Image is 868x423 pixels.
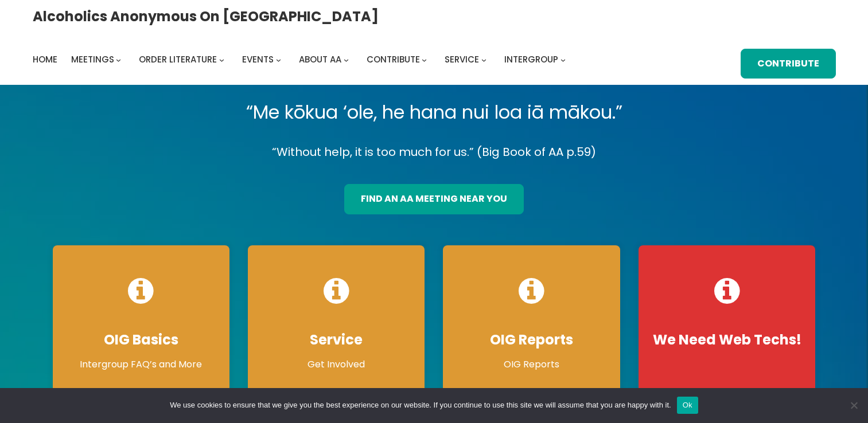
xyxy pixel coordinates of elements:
[848,399,859,411] span: No
[299,53,341,65] span: About AA
[242,53,274,65] span: Events
[276,57,281,62] button: Events submenu
[677,397,698,414] button: Ok
[367,52,420,68] a: Contribute
[481,57,486,62] button: Service submenu
[259,358,413,371] p: Get Involved
[116,57,121,62] button: Meetings submenu
[71,53,114,65] span: Meetings
[219,57,224,62] button: Order Literature submenu
[454,358,608,371] p: OIG Reports
[33,52,57,68] a: Home
[33,53,57,65] span: Home
[64,331,218,348] h4: OIG Basics
[71,52,114,68] a: Meetings
[344,184,524,214] a: find an aa meeting near you
[33,4,379,29] a: Alcoholics Anonymous on [GEOGRAPHIC_DATA]
[139,53,217,65] span: Order Literature
[44,96,825,128] p: “Me kōkua ‘ole, he hana nui loa iā mākou.”
[259,331,413,348] h4: Service
[344,57,349,62] button: About AA submenu
[504,52,558,68] a: Intergroup
[33,52,570,68] nav: Intergroup
[367,53,420,65] span: Contribute
[560,57,566,62] button: Intergroup submenu
[64,358,218,371] p: Intergroup FAQ’s and More
[454,331,608,348] h4: OIG Reports
[504,53,558,65] span: Intergroup
[422,57,427,62] button: Contribute submenu
[299,52,341,68] a: About AA
[741,49,836,79] a: Contribute
[445,52,479,68] a: Service
[170,399,671,411] span: We use cookies to ensure that we give you the best experience on our website. If you continue to ...
[445,53,479,65] span: Service
[242,52,274,68] a: Events
[44,142,825,162] p: “Without help, it is too much for us.” (Big Book of AA p.59)
[650,331,804,348] h4: We Need Web Techs!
